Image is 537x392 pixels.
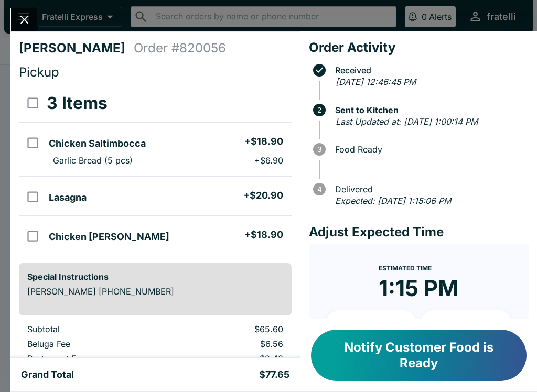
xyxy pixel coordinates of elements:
[27,353,163,364] p: Restaurant Fee
[19,84,292,255] table: orders table
[180,324,283,334] p: $65.60
[330,145,529,154] span: Food Ready
[317,145,321,154] text: 3
[309,224,529,240] h4: Adjust Expected Time
[19,324,292,383] table: orders table
[49,191,87,204] h5: Lasagna
[243,189,283,202] h5: + $20.90
[27,339,163,349] p: Beluga Fee
[53,155,133,166] p: Garlic Bread (5 pcs)
[259,368,289,381] h5: $77.65
[27,324,163,334] p: Subtotal
[49,231,169,243] h5: Chicken [PERSON_NAME]
[330,66,529,75] span: Received
[21,368,74,381] h5: Grand Total
[134,40,226,56] h4: Order # 820056
[244,135,283,148] h5: + $18.90
[379,275,458,302] time: 1:15 PM
[326,310,417,336] button: + 10
[309,40,529,56] h4: Order Activity
[19,40,134,56] h4: [PERSON_NAME]
[330,105,529,115] span: Sent to Kitchen
[49,137,146,150] h5: Chicken Saltimbocca
[317,106,321,114] text: 2
[254,155,283,166] p: + $6.90
[19,64,59,80] span: Pickup
[379,264,432,272] span: Estimated Time
[336,116,478,127] em: Last Updated at: [DATE] 1:00:14 PM
[330,184,529,194] span: Delivered
[311,330,527,381] button: Notify Customer Food is Ready
[335,195,451,206] em: Expected: [DATE] 1:15:06 PM
[317,185,321,193] text: 4
[244,228,283,241] h5: + $18.90
[27,286,283,297] p: [PERSON_NAME] [PHONE_NUMBER]
[11,8,38,31] button: Close
[336,77,416,87] em: [DATE] 12:46:45 PM
[27,271,283,282] h6: Special Instructions
[47,93,108,114] h3: 3 Items
[180,339,283,349] p: $6.56
[180,353,283,364] p: $2.40
[421,310,512,336] button: + 20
